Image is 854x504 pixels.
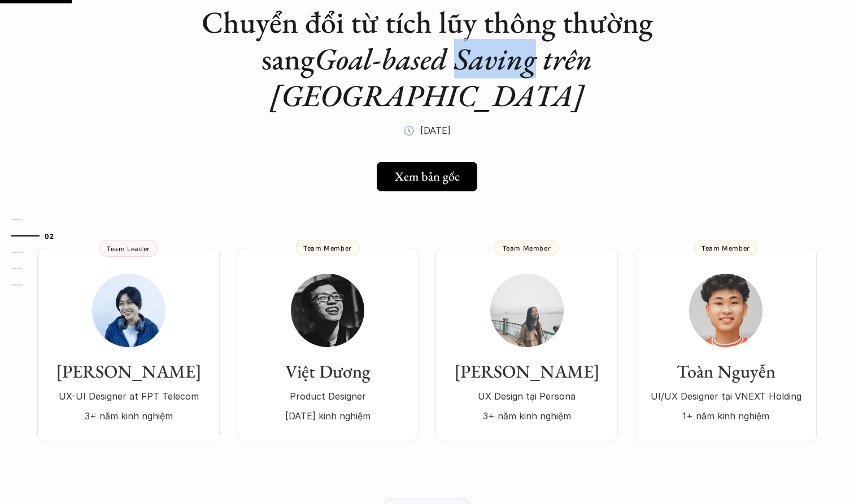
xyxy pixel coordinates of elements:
[248,361,407,382] h3: Việt Dương
[270,39,599,115] em: Goal-based Saving trên [GEOGRAPHIC_DATA]
[377,162,477,191] a: Xem bản gốc
[49,407,208,424] p: 3+ năm kinh nghiệm
[447,361,607,382] h3: [PERSON_NAME]
[49,361,208,382] h3: [PERSON_NAME]
[447,388,607,405] p: UX Design tại Persona
[403,122,451,139] p: 🕔 [DATE]
[248,388,407,405] p: Product Designer
[11,229,65,243] a: 02
[646,388,805,405] p: UI/UX Designer tại VNEXT Holding
[45,231,54,239] strong: 02
[701,244,750,252] p: Team Member
[49,388,208,405] p: UX-UI Designer at FPT Telecom
[646,361,805,382] h3: Toàn Nguyễn
[248,407,407,424] p: [DATE] kinh nghiệm
[635,248,817,441] a: Toàn NguyễnUI/UX Designer tại VNEXT Holding1+ năm kinh nghiệmTeam Member
[201,4,653,113] h1: Chuyển đổi từ tích lũy thông thường sang
[503,244,551,252] p: Team Member
[646,407,805,424] p: 1+ năm kinh nghiệm
[447,407,607,424] p: 3+ năm kinh nghiệm
[435,248,618,441] a: [PERSON_NAME]UX Design tại Persona3+ năm kinh nghiệmTeam Member
[37,248,220,441] a: [PERSON_NAME]UX-UI Designer at FPT Telecom3+ năm kinh nghiệmTeam Leader
[395,169,460,184] h5: Xem bản gốc
[303,244,352,252] p: Team Member
[107,244,150,252] p: Team Leader
[237,248,419,441] a: Việt DươngProduct Designer[DATE] kinh nghiệmTeam Member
